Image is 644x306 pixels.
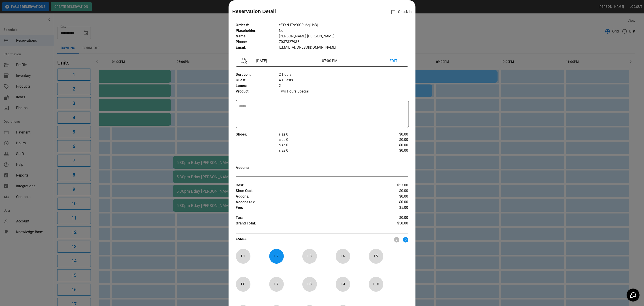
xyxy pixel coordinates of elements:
p: Name : [236,34,279,39]
p: [PERSON_NAME] [PERSON_NAME] [279,34,408,39]
p: L 5 [369,251,383,261]
p: 2 [279,83,408,89]
p: $0.00 [379,199,408,205]
p: $0.00 [379,194,408,199]
p: Check In [389,7,412,17]
p: Placeholder : [236,28,279,34]
p: $53.00 [379,183,408,188]
p: Fee : [236,205,379,211]
p: $58.00 [379,221,408,227]
p: L 4 [335,251,350,261]
p: Phone : [236,39,279,45]
p: Product : [236,89,279,94]
p: size 0 [279,132,379,137]
p: Tax : [236,215,379,221]
p: LANES [236,237,390,243]
p: L 6 [236,279,250,289]
p: Guest : [236,78,279,83]
p: Reservation Detail [232,8,276,15]
p: $0.00 [379,137,408,142]
p: 07:00 PM [322,58,390,64]
p: [DATE] [254,58,322,64]
p: No [279,28,408,34]
p: [EMAIL_ADDRESS][DOMAIN_NAME] [279,45,408,50]
p: L 7 [269,279,284,289]
p: eEfXNJTsY0CRu6q1lsBj [279,22,408,28]
p: Addons tax : [236,199,379,205]
p: Addons : [236,165,279,171]
p: Addons : [236,194,379,199]
p: EDIT [390,58,403,64]
p: size 0 [279,148,379,153]
p: $0.00 [379,215,408,221]
p: Two Hours Special [279,89,408,94]
p: Email : [236,45,279,50]
p: L 1 [236,251,250,261]
p: $0.00 [379,188,408,194]
p: 4 Guests [279,78,408,83]
p: Order # : [236,22,279,28]
img: Vector [241,58,247,64]
p: Duration : [236,72,279,78]
p: $0.00 [379,142,408,148]
p: Shoes : [236,132,279,137]
p: Shoe Cost : [236,188,379,194]
p: 7037327938 [279,39,408,45]
p: $0.00 [379,132,408,137]
p: Cost : [236,183,379,188]
img: right.svg [403,237,408,243]
p: 2 Hours [279,72,408,78]
p: L 9 [335,279,350,289]
p: size 0 [279,137,379,142]
p: $0.00 [379,148,408,153]
p: L 3 [302,251,317,261]
img: nav_left.svg [394,237,399,243]
p: $5.00 [379,205,408,211]
p: L 8 [302,279,317,289]
p: L 2 [269,251,284,261]
p: size 0 [279,142,379,148]
p: Grand Total : [236,221,379,227]
p: Lanes : [236,83,279,89]
p: L 10 [369,279,383,289]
